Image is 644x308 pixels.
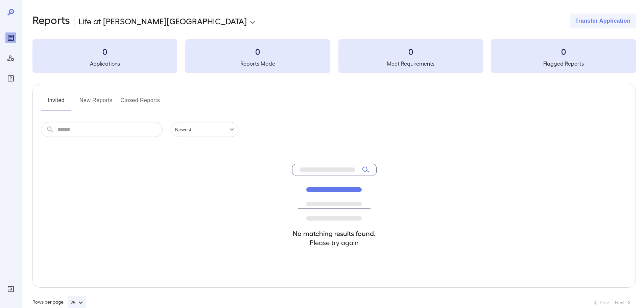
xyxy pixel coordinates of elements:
[5,32,16,43] div: Reports
[338,46,483,57] h3: 0
[78,16,247,26] p: Life at [PERSON_NAME][GEOGRAPHIC_DATA]
[79,95,113,111] button: New Reports
[185,60,330,68] h5: Reports Made
[589,297,636,308] nav: pagination navigation
[171,122,238,137] div: Newest
[491,60,636,68] h5: Flagged Reports
[5,73,16,84] div: FAQ
[32,46,177,57] h3: 0
[185,46,330,57] h3: 0
[32,14,70,28] h2: Reports
[41,95,71,111] button: Invited
[121,95,160,111] button: Closed Reports
[292,229,377,238] h4: No matching results found.
[32,39,636,73] summary: 0Applications0Reports Made0Meet Requirements0Flagged Reports
[32,60,177,68] h5: Applications
[338,60,483,68] h5: Meet Requirements
[292,238,377,247] h4: Please try again
[5,284,16,294] div: Log Out
[491,46,636,57] h3: 0
[5,53,16,64] div: Manage Users
[570,14,636,28] button: Transfer Application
